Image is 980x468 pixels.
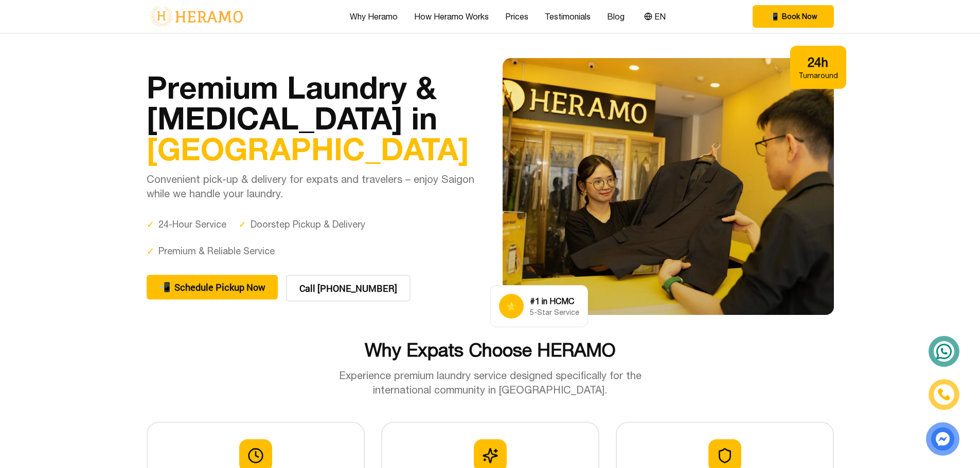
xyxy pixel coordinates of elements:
[147,275,278,299] button: phone Schedule Pickup Now
[147,71,478,164] h1: Premium Laundry & [MEDICAL_DATA] in
[414,10,489,23] a: How Heramo Works
[798,70,838,81] div: Turnaround
[798,54,838,70] div: 24h
[147,217,154,232] span: ✓
[782,11,817,22] span: Book Now
[350,10,398,23] a: Why Heramo
[147,244,275,258] div: Premium & Reliable Service
[530,307,579,317] div: 5-Star Service
[147,217,226,232] div: 24-Hour Service
[147,6,246,27] img: logo-with-text.png
[286,275,411,302] button: Call [PHONE_NUMBER]
[769,11,778,22] span: phone
[159,280,170,294] span: phone
[607,10,625,23] a: Blog
[506,300,516,312] span: star
[505,10,528,23] a: Prices
[147,244,154,258] span: ✓
[753,5,834,28] button: phone Book Now
[530,295,579,307] div: #1 in HCMC
[930,380,958,409] a: phone-icon
[147,172,478,201] p: Convenient pick-up & delivery for expats and travelers – enjoy Saigon while we handle your laundry.
[147,130,469,167] span: [GEOGRAPHIC_DATA]
[545,10,591,23] a: Testimonials
[239,217,246,232] span: ✓
[147,340,834,360] h2: Why Expats Choose HERAMO
[641,10,669,23] button: EN
[239,217,365,232] div: Doorstep Pickup & Delivery
[936,387,952,402] img: phone-icon
[317,368,663,397] p: Experience premium laundry service designed specifically for the international community in [GEOG...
